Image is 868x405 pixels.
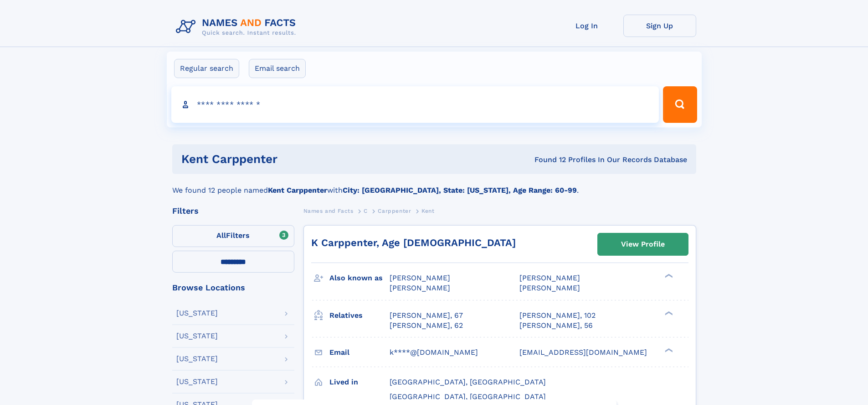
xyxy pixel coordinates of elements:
[406,155,687,165] div: Found 12 Profiles In Our Records Database
[343,186,577,195] b: City: [GEOGRAPHIC_DATA], State: [US_STATE], Age Range: 60-99
[181,153,406,165] h1: kent carppenter
[329,270,390,286] h3: Also known as
[329,308,390,323] h3: Relatives
[621,234,665,255] div: View Profile
[519,348,647,357] span: [EMAIL_ADDRESS][DOMAIN_NAME]
[390,321,463,331] a: [PERSON_NAME], 62
[268,186,327,195] b: Kent Carppenter
[311,237,516,248] a: K Carppenter, Age [DEMOGRAPHIC_DATA]
[364,205,368,216] a: C
[176,355,218,363] div: [US_STATE]
[390,310,463,321] a: [PERSON_NAME], 67
[663,273,673,279] div: ❯
[390,378,546,386] span: [GEOGRAPHIC_DATA], [GEOGRAPHIC_DATA]
[172,174,696,196] div: We found 12 people named with .
[378,205,411,216] a: Carppenter
[519,310,596,321] a: [PERSON_NAME], 102
[172,207,294,215] div: Filters
[550,15,623,37] a: Log In
[172,284,294,292] div: Browse Locations
[303,205,354,216] a: Names and Facts
[519,274,580,282] span: [PERSON_NAME]
[390,274,450,282] span: [PERSON_NAME]
[663,86,697,123] button: Search Button
[249,59,306,78] label: Email search
[176,378,218,385] div: [US_STATE]
[172,15,303,39] img: Logo Names and Facts
[176,310,218,317] div: [US_STATE]
[519,284,580,292] span: [PERSON_NAME]
[421,208,434,214] span: Kent
[598,233,688,255] a: View Profile
[176,332,218,340] div: [US_STATE]
[171,86,659,123] input: search input
[174,59,239,78] label: Regular search
[390,392,546,401] span: [GEOGRAPHIC_DATA], [GEOGRAPHIC_DATA]
[216,231,226,240] span: All
[519,321,593,331] a: [PERSON_NAME], 56
[390,284,450,292] span: [PERSON_NAME]
[172,225,294,247] label: Filters
[364,208,368,214] span: C
[378,208,411,214] span: Carppenter
[329,374,390,390] h3: Lived in
[663,347,673,353] div: ❯
[663,310,673,316] div: ❯
[623,15,696,37] a: Sign Up
[329,345,390,360] h3: Email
